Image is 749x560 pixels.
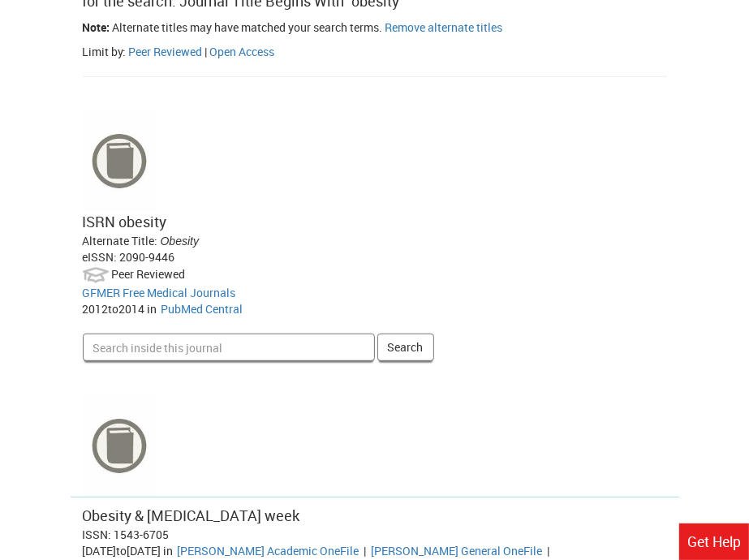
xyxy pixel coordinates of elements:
[164,543,174,558] span: in
[161,235,199,248] span: Obesity
[161,301,243,317] a: Go to PubMed Central
[109,301,119,317] span: to
[83,394,156,497] img: cover image for: Obesity & diabetes week
[83,506,667,527] div: Obesity & [MEDICAL_DATA] week
[210,44,275,59] a: Filter by peer open access
[83,334,375,361] input: Search inside this journal
[129,44,203,59] a: Filter by peer reviewed
[83,44,127,59] span: Limit by:
[83,19,110,35] span: Note:
[83,204,84,205] label: Search inside this journal
[83,265,110,285] img: Peer Reviewed:
[385,19,503,35] a: Remove alternate titles
[148,301,157,317] span: in
[377,334,434,361] button: Search
[545,543,553,558] span: |
[362,543,369,558] span: |
[83,527,667,543] div: ISSN: 1543-6705
[83,285,236,300] a: Go to GFMER Free Medical Journals
[112,266,186,282] span: Peer Reviewed
[83,489,84,490] label: Search inside this journal
[679,523,749,560] a: Get Help
[113,19,383,35] span: Alternate titles may have matched your search terms.
[83,110,156,212] img: cover image for: ISRN obesity
[83,249,667,265] div: eISSN: 2090-9446
[205,44,208,59] span: |
[83,233,158,248] span: Alternate Title:
[117,543,127,558] span: to
[83,212,667,233] div: ISRN obesity
[83,301,161,317] div: 2012 2014
[372,543,543,558] a: Go to Gale General OneFile
[178,543,359,558] a: Go to Gale Academic OneFile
